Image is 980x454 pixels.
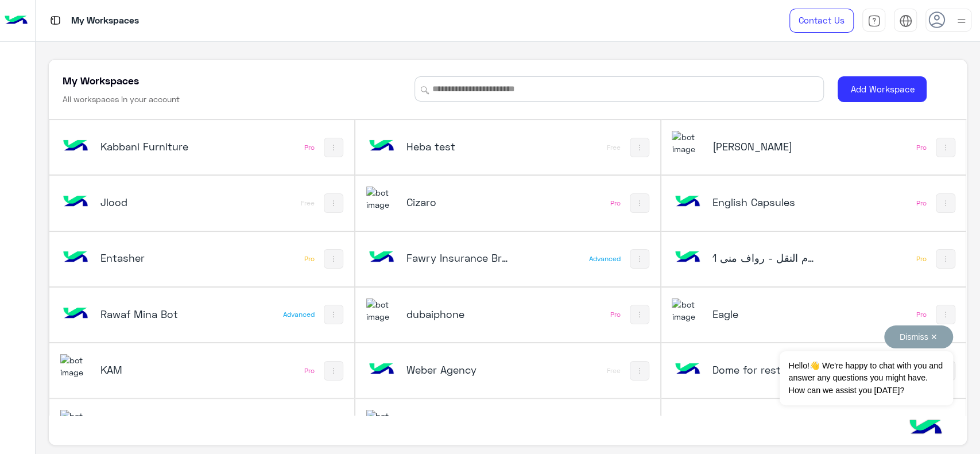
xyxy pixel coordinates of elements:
h5: Cizaro [406,195,509,209]
div: Pro [304,366,315,375]
img: bot image [60,131,91,162]
h5: Weber Agency [406,363,509,377]
img: tab [899,14,912,28]
h5: Fawry Insurance Brokerage`s [406,251,509,265]
button: Dismiss ✕ [884,325,953,348]
img: tab [48,13,63,28]
img: bot image [60,298,91,329]
h5: Rawaf Mina Bot [100,307,203,321]
img: bot image [672,354,703,385]
h5: نظام النقل - رواف منى 1 [712,251,814,265]
div: Pro [610,199,621,208]
img: Logo [5,9,28,33]
img: 137472623329108 [672,242,703,273]
div: Free [607,366,621,375]
img: hulul-logo.png [905,408,946,448]
h5: Ahmed El Sallab [712,139,814,153]
h5: English Capsules [712,195,814,209]
h5: Eagle [712,307,814,321]
div: Pro [916,310,927,319]
img: 919860931428189 [366,187,397,211]
img: bot image [366,242,397,273]
h5: Dome for restaurant [712,363,814,377]
img: bot image [366,131,397,162]
h5: Entasher [100,251,203,265]
img: 1403182699927242 [366,298,397,323]
div: Free [607,143,621,152]
img: bot image [366,354,397,385]
h6: All workspaces in your account [63,94,180,105]
h5: My Workspaces [63,73,139,87]
a: Contact Us [789,9,854,33]
div: Pro [916,254,927,263]
h5: Jlood [100,195,203,209]
img: 630227726849311 [366,410,397,434]
img: 114004088273201 [60,410,91,434]
img: 228235970373281 [60,354,91,379]
img: profile [954,14,969,28]
span: Hello!👋 We're happy to chat with you and answer any questions you might have. How can we assist y... [780,351,952,405]
h5: KAM [100,363,203,377]
button: Add Workspace [838,76,927,102]
img: bot image [672,410,703,441]
div: Advanced [589,254,621,263]
img: 146205905242462 [60,187,91,218]
div: Pro [304,254,315,263]
h5: Heba test [406,139,509,153]
img: 713415422032625 [672,298,703,323]
div: Pro [304,143,315,152]
div: Free [301,199,315,208]
h5: dubaiphone [406,307,509,321]
h5: Kabbani Furniture [100,139,203,153]
div: Pro [610,310,621,319]
a: tab [862,9,885,33]
img: 322208621163248 [672,131,703,156]
div: Pro [916,143,927,152]
p: My Workspaces [71,13,139,29]
div: Pro [916,199,927,208]
div: Advanced [283,310,315,319]
img: bot image [60,242,91,273]
img: bot image [672,187,703,218]
img: tab [867,14,881,28]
